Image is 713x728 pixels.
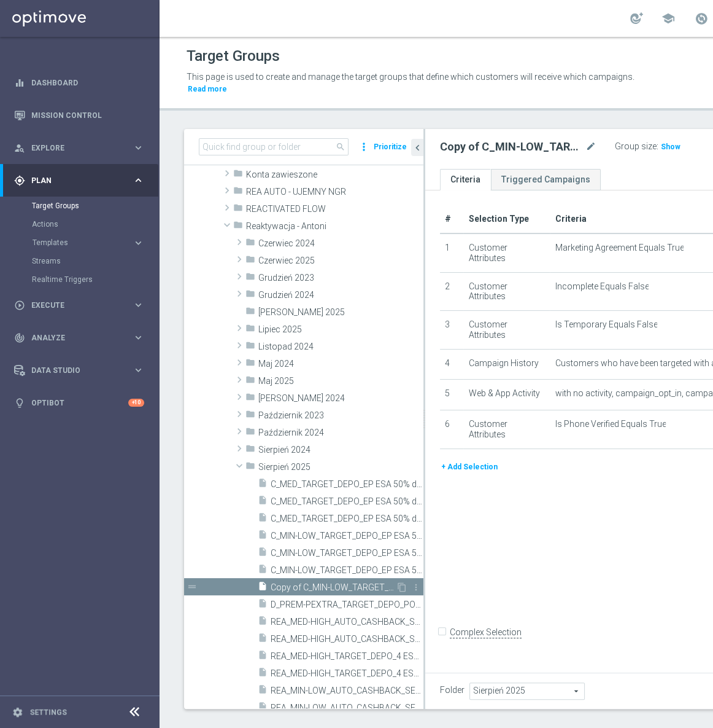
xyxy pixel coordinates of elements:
th: # [440,205,463,233]
i: folder [245,461,255,475]
i: folder [245,444,255,458]
div: play_circle_outline Execute keyboard_arrow_right [13,300,145,310]
span: C_MIN-LOW_TARGET_DEPO_EP ESA 50% do 100 zl sms_050825 [271,548,423,558]
span: REACTIVATED FLOW [246,204,423,214]
div: +10 [128,399,144,407]
i: folder [233,186,243,200]
span: Maj 2024 [258,359,423,369]
i: insert_drive_file [258,684,268,699]
span: Criteria [555,214,586,224]
i: mode_edit [585,139,596,154]
button: Data Studio keyboard_arrow_right [13,366,145,375]
span: Templates [33,239,120,246]
i: track_changes [14,332,25,343]
a: Criteria [440,169,491,190]
td: 3 [440,311,463,350]
button: Mission Control [13,111,145,120]
div: equalizer Dashboard [13,78,145,88]
span: C_MED_TARGET_DEPO_EP ESA 50% do 300 zl sms_050825 [271,496,423,507]
i: keyboard_arrow_right [133,237,144,249]
span: REA_MED-HIGH_AUTO_CASHBACK_SEMI 50% do 300 PLN push_050825 [271,617,423,627]
i: keyboard_arrow_right [133,299,144,311]
span: Lipiec 2025 [258,324,423,335]
span: REA_MED-HIGH_TARGET_DEPO_4 ESA 50% do 300 zl push_080825 [271,651,423,662]
td: 5 [440,380,463,410]
span: Kwiecie&#x144; 2025 [258,307,423,318]
span: Execute [31,302,133,309]
i: insert_drive_file [258,478,268,492]
i: Duplicate Target group [397,582,407,592]
h1: Target Groups [187,47,280,65]
i: folder [245,323,255,337]
i: folder [245,375,255,389]
label: Group size [615,141,657,152]
div: Execute [14,300,133,311]
span: This page is used to create and manage the target groups that define which customers will receive... [187,72,634,82]
a: Optibot [31,386,128,419]
button: Prioritize [372,139,409,155]
span: Incomplete Equals False [555,281,649,292]
td: 6 [440,410,463,448]
td: 2 [440,272,463,311]
span: Maj 2025 [258,376,423,386]
div: Templates [32,233,158,252]
span: REA_MED-HIGH_AUTO_CASHBACK_SEMI 50% do 300 PLN push_120825 [271,634,423,644]
span: search [336,142,345,152]
div: Optibot [14,386,144,419]
span: Pa&#x17A;dziernik 2024 [258,428,423,438]
i: keyboard_arrow_right [133,364,144,376]
span: Sierpie&#x144; 2024 [258,445,423,455]
td: Customer Attributes [463,233,550,272]
span: Show [661,143,680,151]
i: insert_drive_file [258,495,268,509]
i: folder [233,168,243,182]
i: folder [245,272,255,286]
span: REA_MIN-LOW_AUTO_CASHBACK_SEMI 50% do 100 PLN push_120825 [271,703,423,713]
h2: Copy of C_MIN-LOW_TARGET_DEPO_EP ESA 50% do 100 zl sms_050825 [440,139,583,154]
button: + Add Selection [440,460,499,474]
button: lightbulb Optibot +10 [13,398,145,408]
span: C_MED_TARGET_DEPO_EP ESA 50% do 300 zl part 2_050825 [271,479,423,490]
div: Actions [32,215,158,233]
i: folder [245,340,255,354]
td: Customer Attributes [463,410,550,448]
div: Templates keyboard_arrow_right [32,238,145,248]
button: track_changes Analyze keyboard_arrow_right [13,333,145,343]
input: Quick find group or folder [199,138,349,155]
i: insert_drive_file [258,512,268,526]
i: insert_drive_file [258,650,268,664]
div: gps_fixed Plan keyboard_arrow_right [13,176,145,186]
th: Selection Type [463,205,550,233]
a: Settings [29,708,67,716]
span: Explore [31,144,133,152]
td: Web & App Activity [463,380,550,410]
span: C_MIN-LOW_TARGET_DEPO_EP ESA 50% do 100 zl part 2_050825 [271,531,423,541]
i: chevron_left [412,142,423,154]
label: : [657,141,658,152]
div: Explore [14,143,133,154]
i: folder [233,220,243,234]
td: Customer Attributes [463,272,550,311]
i: insert_drive_file [258,616,268,630]
span: Listopad 2024 [258,342,423,352]
i: person_search [14,143,25,154]
span: Is Phone Verified Equals True [555,419,666,429]
span: Grudzie&#x144; 2024 [258,290,423,300]
i: gps_fixed [14,175,25,186]
span: Czerwiec 2024 [258,238,423,249]
i: settings [12,706,23,718]
a: Realtime Triggers [32,275,128,284]
span: Is Temporary Equals False [555,319,657,330]
a: Target Groups [32,201,128,211]
span: Plan [31,177,133,184]
i: insert_drive_file [258,530,268,544]
i: insert_drive_file [258,633,268,647]
i: folder [233,203,243,217]
button: chevron_left [411,139,423,156]
span: Marketing Agreement Equals True [555,243,684,253]
div: Plan [14,175,133,186]
td: Customer Attributes [463,311,550,350]
label: Folder [440,685,464,695]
